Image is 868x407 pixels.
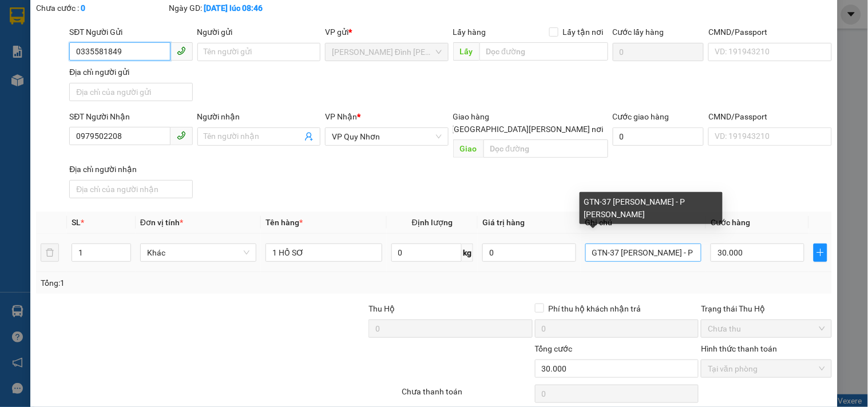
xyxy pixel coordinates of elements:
[169,2,300,14] div: Ngày GD:
[544,302,646,315] span: Phí thu hộ khách nhận trả
[69,180,192,198] input: Địa chỉ của người nhận
[69,66,192,78] div: Địa chỉ người gửi
[814,248,827,257] span: plus
[177,46,186,55] span: phone
[708,26,831,38] div: CMND/Passport
[613,112,669,121] label: Cước giao hàng
[177,131,186,140] span: phone
[701,302,831,315] div: Trạng thái Thu Hộ
[147,244,249,261] span: Khác
[447,123,608,135] span: [GEOGRAPHIC_DATA][PERSON_NAME] nơi
[81,3,85,13] b: 0
[41,244,59,262] button: delete
[453,27,486,37] span: Lấy hàng
[7,32,62,54] strong: 0931 600 979
[453,42,479,61] span: Lấy
[304,132,314,141] span: user-add
[265,218,303,227] span: Tên hàng
[814,244,827,262] button: plus
[74,32,145,43] strong: [PERSON_NAME]:
[482,218,525,227] span: Giá trị hàng
[613,27,664,37] label: Cước lấy hàng
[368,304,395,313] span: Thu Hộ
[74,55,130,66] strong: 0901 933 179
[74,32,166,54] strong: 0901 900 568
[72,218,81,227] span: SL
[204,3,263,13] b: [DATE] lúc 08:46
[711,218,750,227] span: Cước hàng
[479,42,608,61] input: Dọc đường
[69,83,192,101] input: Địa chỉ của người gửi
[453,139,483,158] span: Giao
[69,26,192,38] div: SĐT Người Gửi
[140,218,183,227] span: Đơn vị tính
[36,2,167,14] div: Chưa cước :
[325,112,357,121] span: VP Nhận
[453,112,490,121] span: Giao hàng
[462,244,473,262] span: kg
[701,344,777,353] label: Hình thức thanh toán
[69,163,192,175] div: Địa chỉ người nhận
[325,26,448,38] div: VP gửi
[585,244,701,262] input: Ghi Chú
[69,110,192,123] div: SĐT Người Nhận
[613,43,704,61] input: Cước lấy hàng
[558,26,608,38] span: Lấy tận nơi
[197,26,320,38] div: Người gửi
[580,192,723,224] div: GTN-37 [PERSON_NAME] - P [PERSON_NAME]
[31,11,142,27] span: ĐỨC ĐẠT GIA LAI
[708,110,831,123] div: CMND/Passport
[401,385,533,405] div: Chưa thanh toán
[613,127,704,146] input: Cước giao hàng
[332,43,441,61] span: Phan Đình Phùng
[265,244,382,262] input: VD: Bàn, Ghế
[197,110,320,123] div: Người nhận
[708,320,825,337] span: Chưa thu
[708,360,825,377] span: Tại văn phòng
[535,344,573,353] span: Tổng cước
[7,32,42,43] strong: Sài Gòn:
[412,218,453,227] span: Định lượng
[7,71,57,87] span: VP GỬI:
[483,139,608,158] input: Dọc đường
[332,128,441,145] span: VP Quy Nhơn
[7,55,64,66] strong: 0901 936 968
[41,277,336,289] div: Tổng: 1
